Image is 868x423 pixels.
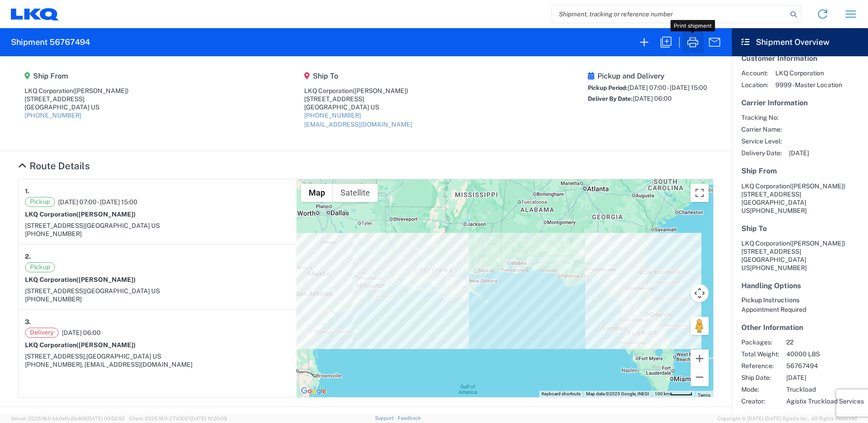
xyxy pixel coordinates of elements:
[775,69,842,77] span: LKQ Corporation
[790,182,845,190] span: ([PERSON_NAME])
[741,350,779,358] span: Total Weight:
[786,338,864,346] span: 22
[87,416,125,421] span: [DATE] 09:52:52
[25,316,31,328] strong: 3.
[586,391,649,396] span: Map data ©2025 Google, INEGI
[25,222,85,229] span: [STREET_ADDRESS]
[690,368,709,386] button: Zoom out
[741,362,779,370] span: Reference:
[741,149,782,157] span: Delivery Date:
[25,295,290,303] div: [PHONE_NUMBER]
[25,341,136,349] strong: LKQ Corporation
[588,84,628,91] span: Pickup Period:
[85,287,160,295] span: [GEOGRAPHIC_DATA] US
[85,222,160,229] span: [GEOGRAPHIC_DATA] US
[690,284,709,302] button: Map camera controls
[304,87,412,95] div: LKQ Corporation
[741,338,779,346] span: Packages:
[58,198,138,206] span: [DATE] 07:00 - [DATE] 15:00
[86,353,161,360] span: [GEOGRAPHIC_DATA] US
[786,362,864,370] span: 56767494
[786,397,864,405] span: Agistix Truckload Services
[652,391,695,397] button: Map Scale: 100 km per 45 pixels
[398,415,421,421] a: Feedback
[18,160,90,172] a: Hide Details
[353,87,408,94] span: ([PERSON_NAME])
[628,84,707,91] span: [DATE] 07:00 - [DATE] 15:00
[741,125,782,133] span: Carrier Name:
[25,276,136,283] strong: LKQ Corporation
[76,211,136,218] span: ([PERSON_NAME])
[741,240,845,255] span: LKQ Corporation [STREET_ADDRESS]
[25,287,85,295] span: [STREET_ADDRESS]
[11,416,125,421] span: Server: 2025.18.0-bb0e0c2bd68
[129,416,227,421] span: Client: 2025.18.0-27d3021
[299,385,329,397] a: Open this area in Google Maps (opens a new window)
[11,37,90,48] h2: Shipment 56767494
[633,95,672,102] span: [DATE] 06:00
[25,211,136,218] strong: LKQ Corporation
[25,353,86,360] span: [STREET_ADDRESS],
[741,224,858,233] h5: Ship To
[741,239,858,272] address: [GEOGRAPHIC_DATA] US
[552,5,787,23] input: Shipment, tracking or reference number
[301,184,333,202] button: Show street map
[588,72,707,80] h5: Pickup and Delivery
[741,397,779,405] span: Creator:
[25,87,128,95] div: LKQ Corporation
[62,329,101,337] span: [DATE] 06:00
[655,391,670,396] span: 100 km
[25,262,55,272] span: Pickup
[741,281,858,290] h5: Handling Options
[25,103,128,111] div: [GEOGRAPHIC_DATA] US
[690,317,709,335] button: Drag Pegman onto the map to open Street View
[786,350,864,358] span: 40000 LBS
[775,81,842,89] span: 9999 - Master Location
[76,341,136,349] span: ([PERSON_NAME])
[750,207,807,214] span: [PHONE_NUMBER]
[25,72,128,80] h5: Ship From
[741,385,779,393] span: Mode:
[741,167,858,175] h5: Ship From
[732,28,868,56] header: Shipment Overview
[25,95,128,103] div: [STREET_ADDRESS]
[542,391,581,397] button: Keyboard shortcuts
[741,113,782,122] span: Tracking No:
[698,393,710,398] a: Terms
[25,328,59,338] span: Delivery
[25,197,55,207] span: Pickup
[375,415,398,421] a: Support
[304,95,412,103] div: [STREET_ADDRESS]
[25,112,81,119] a: [PHONE_NUMBER]
[741,98,858,107] h5: Carrier Information
[741,323,858,332] h5: Other Information
[190,416,227,421] span: [DATE] 10:20:09
[299,385,329,397] img: Google
[741,182,790,190] span: LKQ Corporation
[76,276,136,283] span: ([PERSON_NAME])
[304,112,361,119] a: [PHONE_NUMBER]
[789,149,809,157] span: [DATE]
[786,374,864,382] span: [DATE]
[25,230,290,238] div: [PHONE_NUMBER]
[741,54,858,63] h5: Customer Information
[750,264,807,271] span: [PHONE_NUMBER]
[741,81,768,89] span: Location:
[25,251,31,262] strong: 2.
[741,182,858,215] address: [GEOGRAPHIC_DATA] US
[741,296,858,304] h6: Pickup Instructions
[741,305,858,314] div: Appointment Required
[741,137,782,145] span: Service Level:
[304,72,412,80] h5: Ship To
[25,360,290,369] div: [PHONE_NUMBER], [EMAIL_ADDRESS][DOMAIN_NAME]
[333,184,378,202] button: Show satellite imagery
[741,69,768,77] span: Account:
[304,121,412,128] a: [EMAIL_ADDRESS][DOMAIN_NAME]
[25,186,30,197] strong: 1.
[73,87,128,94] span: ([PERSON_NAME])
[588,95,633,102] span: Deliver By Date:
[690,184,709,202] button: Toggle fullscreen view
[786,385,864,393] span: Truckload
[741,191,801,198] span: [STREET_ADDRESS]
[790,240,845,247] span: ([PERSON_NAME])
